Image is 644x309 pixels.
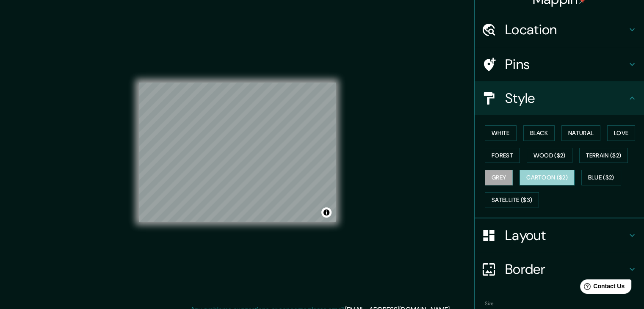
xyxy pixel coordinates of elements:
[505,21,627,38] h4: Location
[505,90,627,107] h4: Style
[581,170,621,185] button: Blue ($2)
[475,218,644,252] div: Layout
[475,13,644,47] div: Location
[579,148,628,163] button: Terrain ($2)
[523,125,555,141] button: Black
[561,125,600,141] button: Natural
[607,125,635,141] button: Love
[475,81,644,115] div: Style
[569,276,635,300] iframe: Help widget launcher
[505,261,627,278] h4: Border
[485,192,539,208] button: Satellite ($3)
[505,227,627,244] h4: Layout
[475,47,644,81] div: Pins
[520,170,575,185] button: Cartoon ($2)
[527,148,572,163] button: Wood ($2)
[505,56,627,73] h4: Pins
[321,207,332,218] button: Toggle attribution
[139,83,336,222] canvas: Map
[485,170,513,185] button: Grey
[485,148,520,163] button: Forest
[485,300,494,307] label: Size
[475,252,644,286] div: Border
[485,125,517,141] button: White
